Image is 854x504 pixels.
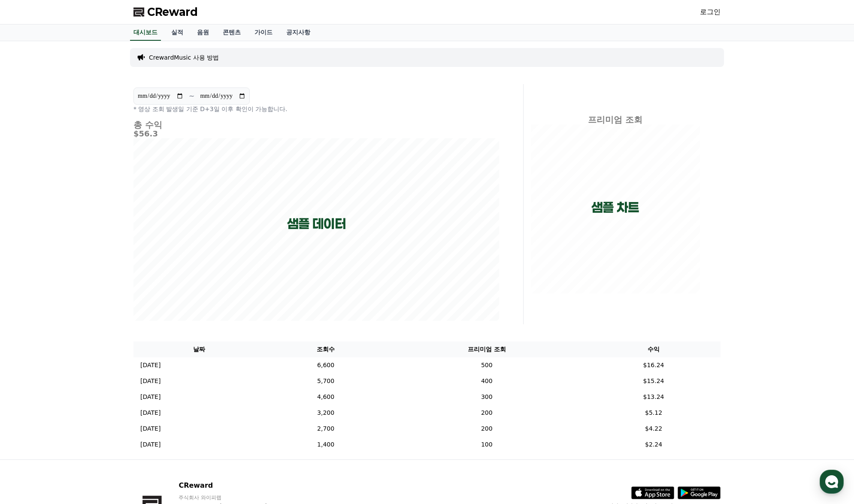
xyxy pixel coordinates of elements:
span: 설정 [133,285,143,292]
td: $4.22 [587,421,721,437]
td: 1,400 [265,437,387,453]
td: $2.24 [587,437,721,453]
p: [DATE] [140,377,161,386]
a: 대시보드 [130,24,161,41]
th: 프리미엄 조회 [387,341,587,357]
p: [DATE] [140,440,161,449]
th: 수익 [587,341,721,357]
h4: 프리미엄 조회 [530,115,700,124]
h4: 총 수익 [133,120,499,130]
a: 설정 [111,272,165,293]
a: CrewardMusic 사용 방법 [149,53,219,62]
a: 음원 [190,24,216,41]
td: $15.24 [587,373,721,389]
a: CReward [133,5,198,19]
p: 주식회사 와이피랩 [179,494,283,501]
a: 로그인 [700,7,721,17]
a: 홈 [3,272,57,293]
p: CReward [179,480,283,491]
a: 대화 [57,272,111,293]
p: [DATE] [140,408,161,417]
p: ~ [189,91,194,101]
p: [DATE] [140,424,161,433]
td: 300 [387,389,587,405]
span: 대화 [79,285,89,292]
td: 5,700 [265,373,387,389]
th: 조회수 [265,341,387,357]
td: $13.24 [587,389,721,405]
td: 500 [387,357,587,373]
p: 샘플 차트 [591,200,639,215]
td: 4,600 [265,389,387,405]
th: 날짜 [133,341,265,357]
span: CReward [147,5,198,19]
td: 400 [387,373,587,389]
a: 실적 [164,24,190,41]
td: 6,600 [265,357,387,373]
td: 3,200 [265,405,387,421]
p: * 영상 조회 발생일 기준 D+3일 이후 확인이 가능합니다. [133,105,499,113]
a: 콘텐츠 [216,24,248,41]
h5: $56.3 [133,130,499,138]
span: 홈 [27,285,32,292]
td: 100 [387,437,587,453]
td: 2,700 [265,421,387,437]
td: 200 [387,405,587,421]
a: 가이드 [248,24,279,41]
p: [DATE] [140,361,161,370]
a: 공지사항 [279,24,317,41]
td: $5.12 [587,405,721,421]
td: 200 [387,421,587,437]
p: 샘플 데이터 [287,216,346,232]
td: $16.24 [587,357,721,373]
p: [DATE] [140,392,161,401]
